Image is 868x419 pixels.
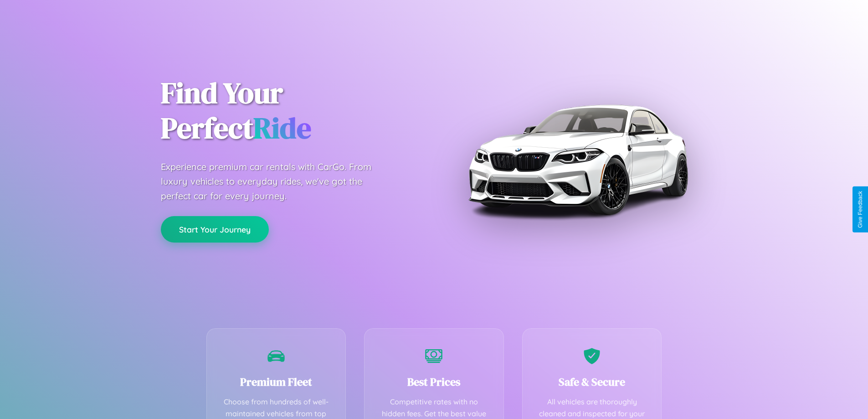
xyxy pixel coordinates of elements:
p: Experience premium car rentals with CarGo. From luxury vehicles to everyday rides, we've got the ... [161,160,389,203]
h1: Find Your Perfect [161,76,421,146]
h3: Premium Fleet [221,374,332,389]
div: Give Feedback [857,191,863,228]
h3: Best Prices [378,374,490,389]
span: Ride [253,108,311,148]
h3: Safe & Secure [536,374,648,389]
img: Premium BMW car rental vehicle [464,46,692,274]
button: Start Your Journey [161,216,269,243]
